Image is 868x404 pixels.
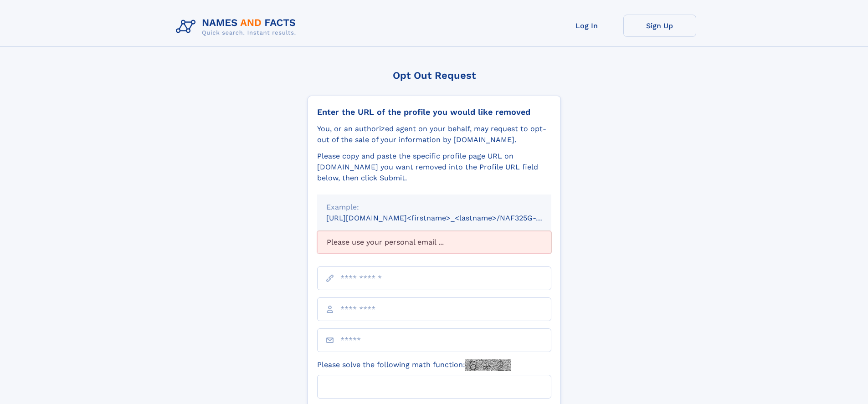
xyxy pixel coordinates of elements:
img: Logo Names and Facts [172,15,303,39]
div: Opt Out Request [308,70,561,81]
small: [URL][DOMAIN_NAME]<firstname>_<lastname>/NAF325G-xxxxxxxx [326,214,569,222]
a: Sign Up [623,15,696,37]
a: Log In [550,15,623,37]
div: Example: [326,202,542,213]
label: Please solve the following math function: [317,359,511,371]
div: Please use your personal email ... [317,231,551,254]
div: You, or an authorized agent on your behalf, may request to opt-out of the sale of your informatio... [317,123,551,145]
div: Enter the URL of the profile you would like removed [317,107,551,117]
div: Please copy and paste the specific profile page URL on [DOMAIN_NAME] you want removed into the Pr... [317,151,551,184]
